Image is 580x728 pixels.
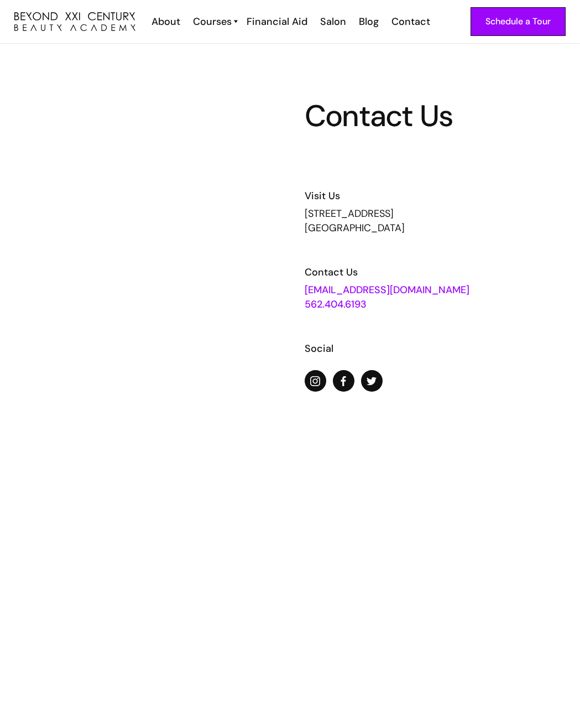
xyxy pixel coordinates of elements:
[151,14,180,29] div: About
[193,14,234,29] a: Courses
[239,14,313,29] a: Financial Aid
[352,14,384,29] a: Blog
[144,14,186,29] a: About
[247,14,307,29] div: Financial Aid
[14,12,135,32] img: beyond 21st century beauty academy logo
[305,265,566,279] h6: Contact Us
[193,14,232,29] div: Courses
[305,298,367,311] a: 562.404.6193
[305,101,566,131] h1: Contact Us
[359,14,379,29] div: Blog
[320,14,346,29] div: Salon
[305,206,566,235] div: [STREET_ADDRESS] [GEOGRAPHIC_DATA]
[384,14,436,29] a: Contact
[305,189,566,203] h6: Visit Us
[305,283,469,297] a: [EMAIL_ADDRESS][DOMAIN_NAME]
[485,14,551,29] div: Schedule a Tour
[305,341,566,356] h6: Social
[471,7,566,36] a: Schedule a Tour
[391,14,430,29] div: Contact
[14,12,135,32] a: home
[313,14,352,29] a: Salon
